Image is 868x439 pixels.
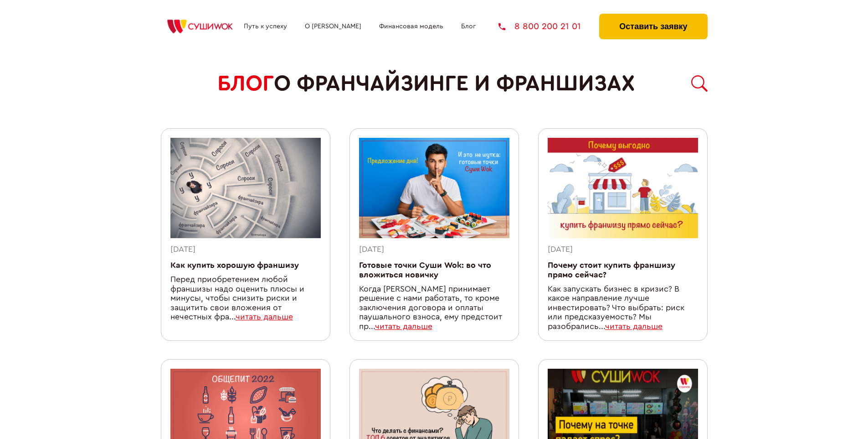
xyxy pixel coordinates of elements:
a: Путь к успеху [244,23,287,30]
div: Как запускать бизнес в кризис? В какое направление лучше инвестировать? Что выбрать: риск или пре... [548,285,698,332]
span: 8 800 200 21 01 [514,22,581,31]
a: Почему стоит купить франшизу прямо сейчас? [548,261,675,279]
a: читать дальше [605,323,663,330]
span: о франчайзинге и франшизах [274,71,635,96]
div: Когда [PERSON_NAME] принимает решение с нами работать, то кроме заключения договора и оплаты пауш... [359,285,509,332]
a: читать дальше [236,313,293,321]
a: Как купить хорошую франшизу [170,261,299,269]
a: Блог [461,23,476,30]
a: Финансовая модель [379,23,443,30]
a: читать дальше [375,323,432,330]
div: [DATE] [170,245,321,255]
span: БЛОГ [217,71,274,96]
a: Готовые точки Суши Wok: во что вложиться новичку [359,261,491,279]
div: [DATE] [548,245,698,255]
a: О [PERSON_NAME] [305,23,361,30]
a: 8 800 200 21 01 [498,22,581,31]
div: Перед приобретением любой франшизы надо оценить плюсы и минусы, чтобы снизить риски и защитить св... [170,275,321,322]
div: [DATE] [359,245,509,255]
button: Оставить заявку [599,14,707,39]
